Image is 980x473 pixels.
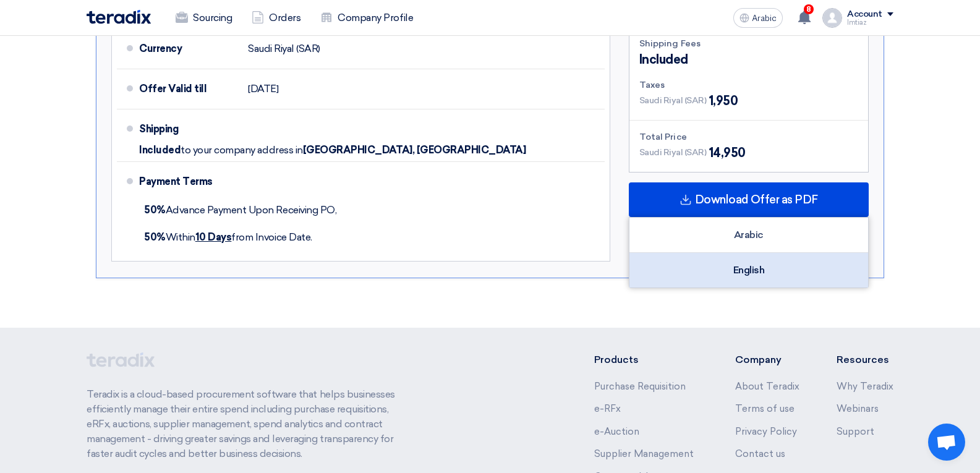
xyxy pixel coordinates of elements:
[639,132,687,142] font: Total Price
[338,12,413,23] font: Company Profile
[166,4,242,32] a: Sourcing
[928,424,965,461] a: Open chat
[594,354,639,365] font: Products
[139,176,213,187] font: Payment Terms
[837,354,889,365] font: Resources
[181,144,303,156] font: to your company address in
[303,144,526,156] font: [GEOGRAPHIC_DATA], [GEOGRAPHIC_DATA]
[709,145,746,160] font: 14,950
[837,381,893,392] a: Why Teradix
[847,9,882,19] font: Account
[594,448,694,459] a: Supplier Management
[139,83,207,95] font: Offer Valid till
[639,95,707,106] font: Saudi Riyal (SAR)
[193,12,232,23] font: Sourcing
[837,403,879,414] a: Webinars
[248,43,320,54] font: Saudi Riyal (SAR)
[139,123,178,135] font: Shipping
[139,43,182,54] font: Currency
[695,193,818,207] font: Download Offer as PDF
[735,403,795,414] a: Terms of use
[594,426,639,437] a: e-Auction
[166,231,195,243] font: Within
[242,4,310,32] a: Orders
[269,12,300,23] font: Orders
[639,52,688,67] font: Included
[594,403,621,414] a: e-RFx
[733,264,765,276] font: English
[195,231,232,243] font: 10 Days
[735,448,785,459] a: Contact us
[806,5,811,14] font: 8
[144,231,166,243] font: 50%
[231,231,312,243] font: from Invoice Date.
[144,204,166,216] font: 50%
[248,83,278,95] font: [DATE]
[734,229,764,241] font: Arabic
[87,10,151,24] img: Teradix logo
[735,426,797,437] a: Privacy Policy
[639,147,707,158] font: Saudi Riyal (SAR)
[594,381,686,392] a: Purchase Requisition
[709,93,738,108] font: 1,950
[837,426,874,437] a: Support
[822,8,842,28] img: profile_test.png
[735,354,782,365] font: Company
[166,204,337,216] font: Advance Payment Upon Receiving PO,
[639,80,665,90] font: Taxes
[87,388,395,459] font: Teradix is ​​a cloud-based procurement software that helps businesses efficiently manage their en...
[639,38,701,49] font: Shipping Fees
[735,381,799,392] a: About Teradix
[139,144,181,156] font: Included
[752,13,777,23] font: Arabic
[847,19,866,27] font: Imtiaz
[733,8,783,28] button: Arabic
